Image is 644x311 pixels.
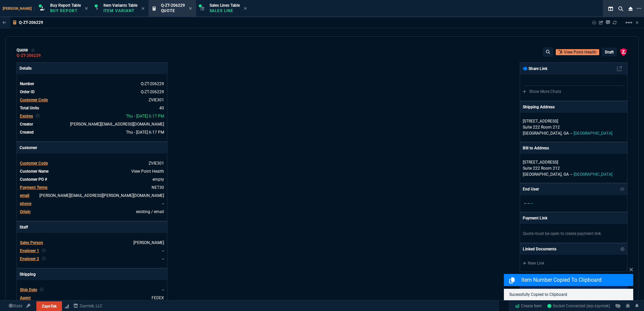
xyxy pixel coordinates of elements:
a: NET30 [152,185,164,190]
p: Customer [17,142,167,153]
span: Order ID [20,90,35,94]
p: Bill to Address [523,145,549,151]
nx-icon: Clear selected rep [42,256,46,262]
span: Customer Name [20,169,49,174]
nx-icon: Split Panels [606,5,616,13]
a: -- [162,248,164,253]
span: Buy Report Table [50,3,81,8]
a: [PERSON_NAME] [133,240,164,245]
a: msbcCompanyName [71,303,104,309]
a: Show More Chats [523,89,561,94]
nx-icon: Close Tab [189,6,192,11]
tr: undefined [20,247,164,254]
a: New Link [523,260,624,266]
a: Q-ZT-206229 [17,55,41,56]
p: Details [17,63,167,74]
tr: undefined [20,129,164,136]
p: Staff [17,221,167,233]
nx-icon: Search [616,5,626,13]
tr: undefined [20,239,164,246]
span: See Marketplace Order [141,81,164,86]
span: -- [570,131,572,136]
div: Add to Watchlist [31,47,35,53]
tr: See Marketplace Order [20,89,164,95]
span: Created [20,130,34,135]
nx-icon: Clear selected rep [36,113,40,119]
span: Engineer 1 [20,248,39,253]
p: Shipping [17,269,167,280]
span: Customer Code [20,98,48,102]
a: Origin [20,209,31,214]
nx-icon: Close Workbench [626,5,635,13]
p: draft [605,49,614,55]
tr: undefined [20,295,164,301]
span: [GEOGRAPHIC_DATA], [523,172,562,177]
nx-icon: Close Tab [141,6,144,11]
p: End User [523,186,539,192]
span: 40 [159,106,164,110]
span: GA [563,131,569,136]
nx-icon: Clear selected rep [42,248,46,254]
a: -- [162,201,164,206]
p: Sucessfully Copied to Clipboard [509,291,628,298]
span: Item Variants Table [103,3,137,8]
tr: undefined [20,168,164,175]
span: Engineer 2 [20,256,39,261]
a: Hide Workbench [636,20,639,25]
span: [GEOGRAPHIC_DATA], [523,131,562,136]
span: 2025-09-25T18:17:38.412Z [126,130,164,135]
p: Buy Report [50,8,81,13]
p: Quote [161,8,185,13]
span: Creator [20,122,33,127]
tr: todd.levi@vphealth.org [20,192,164,199]
a: Create Item [512,301,545,311]
p: [STREET_ADDRESS] [523,118,624,124]
span: Sales Lines Table [210,3,240,8]
span: phone [20,201,31,206]
a: -- [162,256,164,261]
tr: undefined [20,184,164,191]
tr: undefined [20,208,164,215]
a: empty [153,177,164,182]
span: -- [524,201,526,206]
span: Expires [20,114,33,118]
span: Customer Code [20,161,48,166]
p: Share Link [523,66,547,72]
span: -- [531,201,533,206]
a: [PERSON_NAME][EMAIL_ADDRESS][PERSON_NAME][DOMAIN_NAME] [39,193,164,198]
tr: undefined [20,113,164,119]
tr: See Marketplace Order [20,80,164,87]
span: -- [527,201,529,206]
p: Item Number Copied to Clipboard [521,276,632,284]
p: [STREET_ADDRESS] [523,159,624,165]
span: [GEOGRAPHIC_DATA] [574,131,612,136]
span: Sales Person [20,240,43,245]
tr: undefined [20,286,164,293]
tr: undefined [20,176,164,183]
p: Item Variant [103,8,137,13]
nx-icon: Show/Hide End User to Customer [620,186,625,192]
a: 2JSr0bUAA7rn-gh-AACl [547,303,610,309]
span: [PERSON_NAME] [3,6,35,11]
a: See Marketplace Order [141,90,164,94]
span: Ship Date [20,287,37,292]
span: email [20,193,29,198]
span: ZVIE301 [149,161,164,166]
p: Suite 222 Room 212 [523,165,624,171]
p: View Point Health [564,49,597,55]
span: -- [162,287,164,292]
span: Q-ZT-206229 [161,3,185,8]
a: ZVIE301 [149,98,164,102]
tr: undefined [20,160,164,167]
span: existing / email [136,209,164,214]
p: Linked Documents [523,246,556,252]
p: Payment Link [523,215,547,221]
span: Number [20,81,34,86]
span: 2025-10-09T18:17:38.412Z [126,114,164,118]
a: View Point Health [131,169,164,174]
a: FEDEX [152,296,164,300]
p: Suite 222 Room 212 [523,124,624,130]
span: Agent [20,296,31,300]
div: quote [17,47,35,53]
